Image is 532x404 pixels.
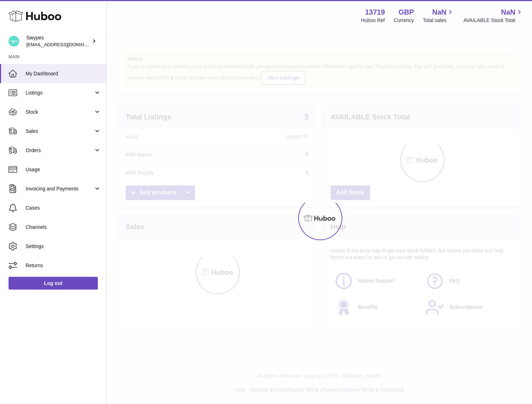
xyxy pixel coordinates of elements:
[423,17,454,24] span: Total sales
[26,109,94,115] span: Stock
[26,243,101,250] span: Settings
[26,205,101,211] span: Cases
[361,17,385,24] div: Huboo Ref
[26,70,101,77] span: My Dashboard
[463,17,523,24] span: AVAILABLE Stock Total
[26,166,101,173] span: Usage
[463,7,523,24] a: NaN AVAILABLE Stock Total
[423,7,454,24] a: NaN Total sales
[399,7,414,17] strong: GBP
[26,42,105,47] span: [EMAIL_ADDRESS][DOMAIN_NAME]
[26,147,94,154] span: Orders
[501,7,515,17] span: NaN
[9,277,98,290] a: Log out
[394,17,414,24] div: Currency
[26,185,94,192] span: Invoicing and Payments
[26,128,94,135] span: Sales
[432,7,446,17] span: NaN
[26,224,101,231] span: Channels
[26,262,101,269] span: Returns
[9,36,19,47] img: hello@swypes.co.uk
[26,90,94,96] span: Listings
[26,34,90,48] div: Swypes
[365,7,385,17] strong: 13719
